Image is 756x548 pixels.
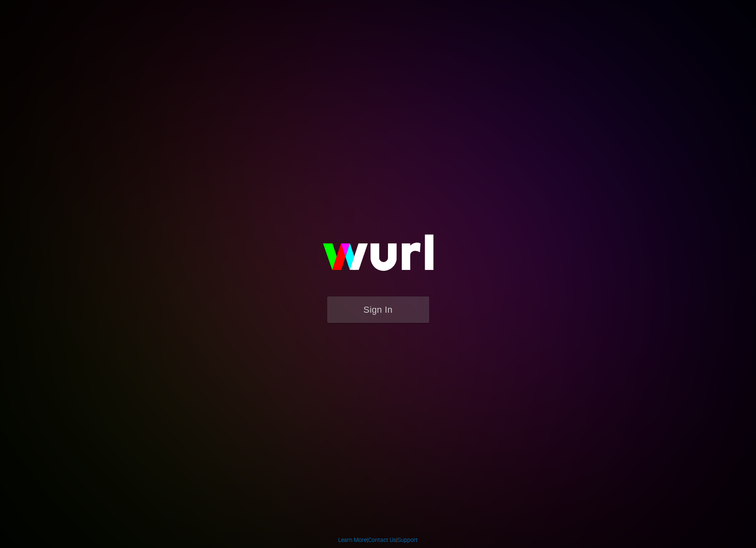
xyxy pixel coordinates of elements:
a: Contact Us [368,537,396,543]
img: wurl-logo-on-black-223613ac3d8ba8fe6dc639794a292ebdb59501304c7dfd60c99c58986ef67473.svg [297,217,460,296]
a: Learn More [338,537,367,543]
div: | | [338,536,418,544]
button: Sign In [327,296,429,323]
a: Support [397,537,418,543]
